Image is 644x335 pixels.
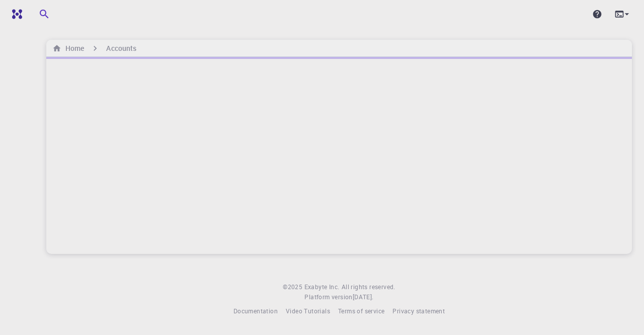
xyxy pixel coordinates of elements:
span: © 2025 [283,282,304,292]
h6: Accounts [106,43,136,54]
a: Exabyte Inc. [304,282,340,292]
a: Terms of service [338,306,384,316]
span: Documentation [233,307,278,315]
a: [DATE]. [353,292,374,302]
span: Exabyte Inc. [304,283,340,291]
a: Video Tutorials [286,306,330,316]
nav: breadcrumb [50,43,138,54]
span: Video Tutorials [286,307,330,315]
h6: Home [61,43,84,54]
img: logo [8,9,22,19]
span: Terms of service [338,307,384,315]
a: Privacy statement [392,306,445,316]
span: [DATE] . [353,293,374,301]
span: All rights reserved. [342,282,395,292]
a: Documentation [233,306,278,316]
span: Privacy statement [392,307,445,315]
span: Platform version [304,292,352,302]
